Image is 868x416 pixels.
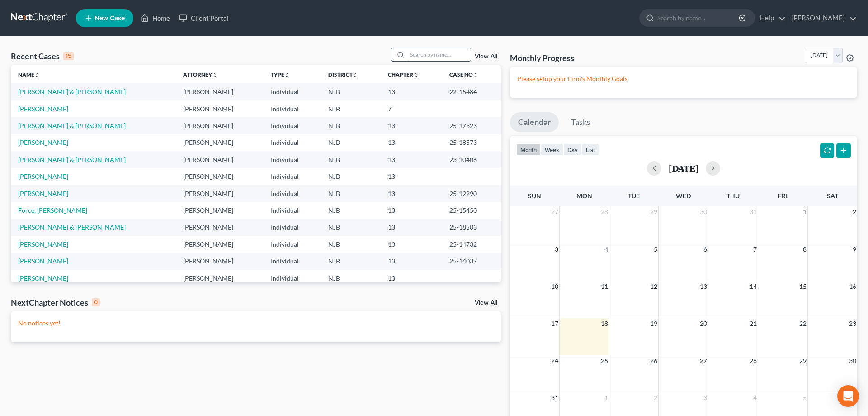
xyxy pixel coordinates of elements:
[516,143,541,156] button: month
[18,257,68,265] a: [PERSON_NAME]
[600,281,609,292] span: 11
[528,192,541,200] span: Sun
[11,297,100,308] div: NextChapter Notices
[264,236,321,253] td: Individual
[381,270,442,287] td: 13
[852,206,857,217] span: 2
[264,117,321,134] td: Individual
[321,83,381,100] td: NJB
[550,281,559,292] span: 10
[827,192,838,200] span: Sat
[473,72,478,78] i: unfold_more
[604,244,609,255] span: 4
[676,192,691,200] span: Wed
[550,355,559,366] span: 24
[852,244,857,255] span: 9
[554,244,559,255] span: 3
[802,244,807,255] span: 8
[176,219,263,236] td: [PERSON_NAME]
[517,74,850,83] p: Please setup your Firm's Monthly Goals
[321,270,381,287] td: NJB
[18,71,40,78] a: Nameunfold_more
[442,219,501,236] td: 25-18503
[649,281,658,292] span: 12
[264,270,321,287] td: Individual
[18,139,68,146] a: [PERSON_NAME]
[321,185,381,202] td: NJB
[381,100,442,117] td: 7
[381,168,442,185] td: 13
[752,244,758,255] span: 7
[176,117,263,134] td: [PERSON_NAME]
[449,71,478,78] a: Case Nounfold_more
[752,392,758,403] span: 4
[328,71,358,78] a: Districtunfold_more
[837,385,859,407] div: Open Intercom Messenger
[600,318,609,329] span: 18
[176,134,263,151] td: [PERSON_NAME]
[18,190,68,197] a: [PERSON_NAME]
[264,100,321,117] td: Individual
[413,72,419,78] i: unfold_more
[381,134,442,151] td: 13
[176,151,263,168] td: [PERSON_NAME]
[550,318,559,329] span: 17
[176,185,263,202] td: [PERSON_NAME]
[628,192,640,200] span: Tue
[353,72,358,78] i: unfold_more
[176,270,263,287] td: [PERSON_NAME]
[34,72,40,78] i: unfold_more
[18,240,68,248] a: [PERSON_NAME]
[442,202,501,219] td: 25-15450
[848,355,857,366] span: 30
[18,319,494,328] p: No notices yet!
[18,223,126,231] a: [PERSON_NAME] & [PERSON_NAME]
[550,206,559,217] span: 27
[755,10,786,26] a: Help
[321,168,381,185] td: NJB
[407,48,471,61] input: Search by name...
[749,355,758,366] span: 28
[699,281,708,292] span: 13
[510,53,574,63] h3: Monthly Progress
[649,206,658,217] span: 29
[381,151,442,168] td: 13
[798,355,807,366] span: 29
[11,51,74,62] div: Recent Cases
[264,253,321,270] td: Individual
[653,392,658,403] span: 2
[18,156,126,163] a: [PERSON_NAME] & [PERSON_NAME]
[699,318,708,329] span: 20
[442,236,501,253] td: 25-14732
[321,219,381,236] td: NJB
[669,163,698,173] h2: [DATE]
[18,122,126,129] a: [PERSON_NAME] & [PERSON_NAME]
[18,88,126,96] a: [PERSON_NAME] & [PERSON_NAME]
[381,185,442,202] td: 13
[726,192,740,200] span: Thu
[176,236,263,253] td: [PERSON_NAME]
[604,392,609,403] span: 1
[18,172,68,180] a: [PERSON_NAME]
[749,206,758,217] span: 31
[576,192,592,200] span: Mon
[550,392,559,403] span: 31
[563,112,599,132] a: Tasks
[442,134,501,151] td: 25-18573
[600,355,609,366] span: 25
[653,244,658,255] span: 5
[802,392,807,403] span: 5
[176,253,263,270] td: [PERSON_NAME]
[381,236,442,253] td: 13
[18,206,87,214] a: Force, [PERSON_NAME]
[787,10,857,26] a: [PERSON_NAME]
[798,318,807,329] span: 22
[63,52,74,60] div: 15
[264,134,321,151] td: Individual
[699,206,708,217] span: 30
[92,298,100,306] div: 0
[136,10,175,26] a: Home
[381,253,442,270] td: 13
[321,236,381,253] td: NJB
[264,185,321,202] td: Individual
